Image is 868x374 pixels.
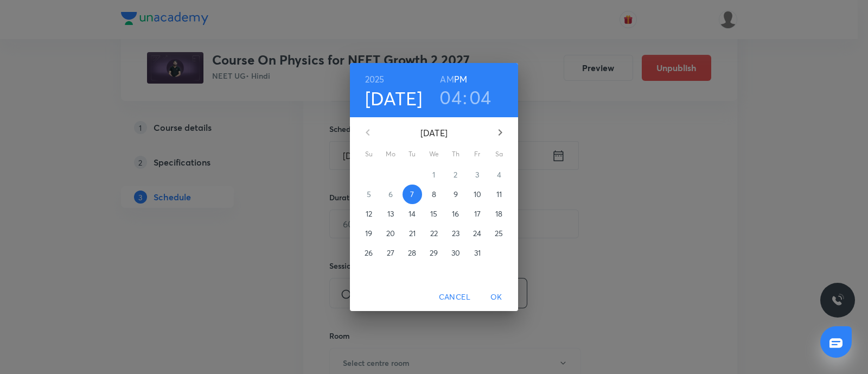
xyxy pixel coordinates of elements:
button: 24 [468,224,487,243]
span: Tu [403,149,422,160]
button: OK [479,287,514,307]
span: Mo [381,149,400,160]
p: 15 [430,208,437,219]
button: 18 [489,204,509,224]
button: 2025 [365,72,385,87]
button: 04 [469,86,492,109]
p: 7 [410,189,414,200]
p: 27 [387,248,394,258]
span: We [424,149,444,160]
button: 21 [403,224,422,243]
p: 26 [365,248,373,258]
button: 13 [381,204,400,224]
p: [DATE] [381,126,487,140]
span: Sa [489,149,509,160]
p: 28 [408,248,416,258]
button: 8 [424,185,444,204]
p: 14 [409,208,416,219]
button: 27 [381,243,400,263]
p: 31 [474,248,481,258]
p: 18 [495,208,502,219]
span: OK [483,290,509,304]
p: 24 [473,228,481,239]
p: 13 [387,208,394,219]
p: 16 [452,208,459,219]
button: 12 [359,204,379,224]
p: 19 [365,228,372,239]
button: 7 [403,185,422,204]
button: Cancel [435,287,475,307]
span: Su [359,149,379,160]
p: 21 [409,228,416,239]
button: 26 [359,243,379,263]
button: 20 [381,224,400,243]
button: 28 [403,243,422,263]
button: [DATE] [365,87,423,110]
button: 31 [468,243,487,263]
button: 04 [439,86,462,109]
button: 17 [468,204,487,224]
p: 25 [495,228,503,239]
button: 23 [446,224,465,243]
button: 16 [446,204,465,224]
p: 30 [451,248,460,258]
button: 29 [424,243,444,263]
span: Cancel [439,290,470,304]
button: 19 [359,224,379,243]
p: 17 [474,208,481,219]
button: 10 [468,185,487,204]
button: 11 [489,185,509,204]
p: 8 [432,189,436,200]
span: Fr [468,149,487,160]
button: PM [454,72,467,87]
p: 29 [430,248,438,258]
span: Th [446,149,465,160]
button: AM [440,72,454,87]
p: 20 [386,228,395,239]
button: 22 [424,224,444,243]
p: 12 [366,208,372,219]
p: 11 [496,189,502,200]
button: 9 [446,185,465,204]
button: 25 [489,224,509,243]
button: 30 [446,243,465,263]
h3: : [463,86,467,109]
button: 14 [403,204,422,224]
p: 22 [430,228,438,239]
p: 23 [452,228,459,239]
p: 9 [454,189,458,200]
p: 10 [474,189,481,200]
button: 15 [424,204,444,224]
